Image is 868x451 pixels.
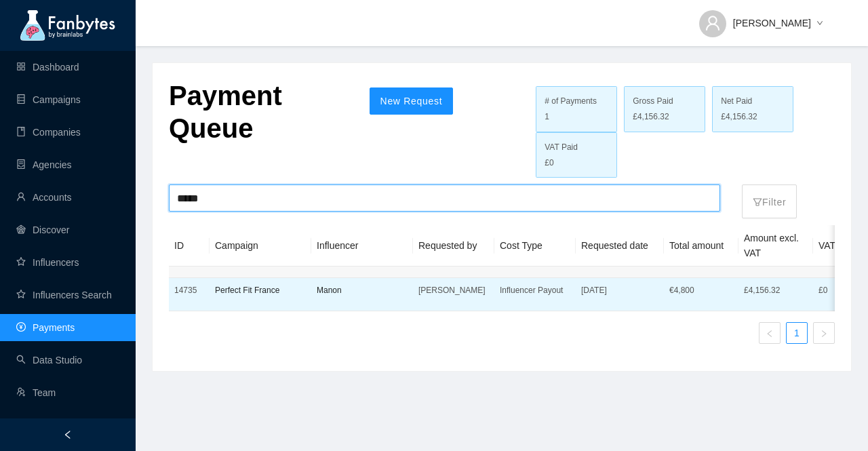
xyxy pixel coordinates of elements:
div: VAT Paid [545,141,608,154]
th: Requested by [413,225,494,267]
th: Total amount [664,225,738,267]
a: bookCompanies [16,127,81,138]
th: Amount excl. VAT [738,225,813,267]
a: appstoreDashboard [16,62,79,73]
span: left [63,430,73,439]
div: Net Paid [721,95,785,108]
a: pay-circlePayments [16,322,75,333]
button: right [813,322,835,344]
span: right [820,330,828,338]
th: Campaign [210,225,311,267]
a: usergroup-addTeam [16,387,56,398]
span: £4,156.32 [721,111,757,123]
a: 1 [787,323,807,343]
p: Manon [317,283,408,297]
span: New Request [380,96,443,106]
button: filterFilter [742,184,797,218]
span: filter [753,197,762,207]
a: starInfluencers [16,257,79,268]
div: Gross Paid [633,95,696,108]
p: Perfect Fit France [215,283,306,297]
span: £4,156.32 [633,111,669,123]
p: Filter [753,188,786,210]
th: Influencer [311,225,413,267]
span: user [705,15,721,31]
a: databaseCampaigns [16,94,81,105]
p: € 4,800 [669,283,733,297]
th: Requested date [576,225,664,267]
button: left [759,322,781,344]
span: 1 [545,112,549,121]
button: New Request [370,87,454,115]
li: Next Page [813,322,835,344]
p: Payment Queue [169,79,349,151]
span: £0 [545,157,553,170]
th: Cost Type [494,225,576,267]
li: 1 [786,322,808,344]
p: £4,156.32 [744,283,808,297]
li: Previous Page [759,322,781,344]
a: userAccounts [16,192,72,203]
span: down [816,20,823,28]
button: [PERSON_NAME]down [688,7,834,28]
span: left [766,330,774,338]
a: starInfluencers Search [16,290,112,300]
th: ID [169,225,210,267]
a: radar-chartDiscover [16,224,69,235]
p: [PERSON_NAME] [418,283,489,297]
p: [DATE] [581,283,658,297]
p: 14735 [174,283,204,297]
span: [PERSON_NAME] [733,16,811,31]
a: searchData Studio [16,355,82,366]
a: containerAgencies [16,159,72,170]
p: Influencer Payout [500,283,570,297]
div: # of Payments [545,95,608,108]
